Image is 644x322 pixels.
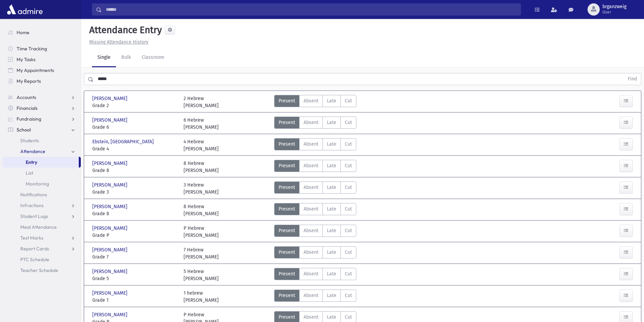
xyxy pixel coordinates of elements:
[20,246,49,252] span: Report Cards
[20,235,43,241] span: Test Marks
[279,314,295,321] span: Present
[304,227,318,234] span: Absent
[279,270,295,277] span: Present
[345,249,352,256] span: Cut
[184,290,219,304] div: 1 hebrew [PERSON_NAME]
[274,290,356,304] div: AttTypes
[92,203,129,210] span: [PERSON_NAME]
[345,205,352,213] span: Cut
[92,181,129,189] span: [PERSON_NAME]
[92,48,116,67] a: Single
[92,160,129,167] span: [PERSON_NAME]
[92,297,177,304] span: Grade 1
[92,232,177,239] span: Grade P
[327,249,336,256] span: Late
[92,253,177,261] span: Grade 7
[274,225,356,239] div: AttTypes
[602,4,626,9] span: brganzweig
[345,227,352,234] span: Cut
[184,160,219,174] div: 8 Hebrew [PERSON_NAME]
[136,48,170,67] a: Classroom
[17,127,31,133] span: School
[345,292,352,299] span: Cut
[304,141,318,148] span: Absent
[92,102,177,109] span: Grade 2
[3,200,81,211] a: Infractions
[279,292,295,299] span: Present
[279,249,295,256] span: Present
[102,3,521,16] input: Search
[304,184,318,191] span: Absent
[304,162,318,169] span: Absent
[184,138,219,152] div: 4 Hebrew [PERSON_NAME]
[279,227,295,234] span: Present
[3,76,81,86] a: My Reports
[327,314,336,321] span: Late
[17,29,29,35] span: Home
[3,265,81,276] a: Teacher Schedule
[274,138,356,152] div: AttTypes
[3,211,81,222] a: Student Logs
[345,270,352,277] span: Cut
[3,103,81,114] a: Financials
[17,46,47,52] span: Time Tracking
[304,314,318,321] span: Absent
[26,170,33,176] span: List
[20,213,48,219] span: Student Logs
[17,78,41,84] span: My Reports
[92,124,177,131] span: Grade 6
[279,141,295,148] span: Present
[327,184,336,191] span: Late
[602,9,626,15] span: User
[279,119,295,126] span: Present
[92,117,129,124] span: [PERSON_NAME]
[304,249,318,256] span: Absent
[327,292,336,299] span: Late
[184,95,219,109] div: 2 Hebrew [PERSON_NAME]
[279,184,295,191] span: Present
[92,268,129,275] span: [PERSON_NAME]
[345,141,352,148] span: Cut
[304,270,318,277] span: Absent
[17,105,38,111] span: Financials
[184,181,219,196] div: 3 Hebrew [PERSON_NAME]
[87,24,162,36] h5: Attendance Entry
[3,114,81,124] a: Fundraising
[184,203,219,217] div: 8 Hebrew [PERSON_NAME]
[279,97,295,104] span: Present
[92,246,129,253] span: [PERSON_NAME]
[274,203,356,217] div: AttTypes
[327,97,336,104] span: Late
[17,56,35,63] span: My Tasks
[274,268,356,282] div: AttTypes
[327,162,336,169] span: Late
[17,94,36,100] span: Accounts
[304,292,318,299] span: Absent
[89,39,148,45] u: Missing Attendance History
[3,232,81,243] a: Test Marks
[345,97,352,104] span: Cut
[327,227,336,234] span: Late
[3,254,81,265] a: PTC Schedule
[327,119,336,126] span: Late
[327,141,336,148] span: Late
[274,95,356,109] div: AttTypes
[327,205,336,213] span: Late
[274,181,356,196] div: AttTypes
[3,222,81,232] a: Meal Attendance
[304,119,318,126] span: Absent
[20,138,39,144] span: Students
[116,48,136,67] a: Bulk
[92,189,177,196] span: Grade 3
[3,27,81,38] a: Home
[279,205,295,213] span: Present
[26,159,37,165] span: Entry
[3,168,81,178] a: List
[184,268,219,282] div: 5 Hebrew [PERSON_NAME]
[3,146,81,157] a: Attendance
[17,67,54,73] span: My Appointments
[279,162,295,169] span: Present
[3,157,79,168] a: Entry
[345,162,352,169] span: Cut
[20,202,44,208] span: Infractions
